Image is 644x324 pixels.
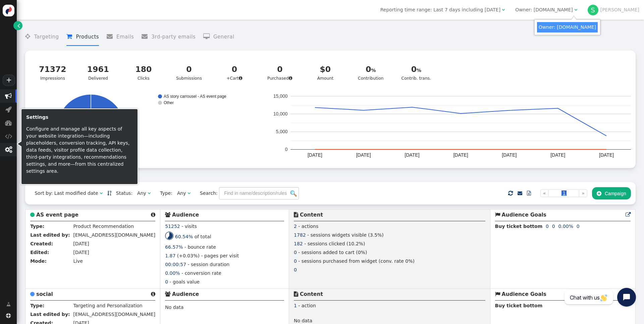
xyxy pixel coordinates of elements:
[82,64,115,75] div: 1961
[537,22,598,32] td: Owner: [DOMAIN_NAME]
[495,292,500,297] span: 
[298,250,367,255] span: - sessions added to cart (0%)
[515,6,573,13] div: Owner: [DOMAIN_NAME]
[151,212,155,217] span: 
[175,234,193,239] span: 60.54%
[203,28,234,46] li: General
[127,64,160,82] div: Clicks
[304,241,365,246] span: - sessions clicked (10.2%)
[172,64,206,82] div: Submissions
[30,250,49,255] b: Edited:
[298,224,318,229] span: - actions
[298,258,415,264] span: - sessions purchased from widget (conv. rate 0%)
[5,93,12,99] span: 
[123,60,164,86] a: 180Clicks
[285,147,288,152] text: 0
[187,191,191,195] span: 
[305,60,346,86] a: $0Amount
[579,189,587,197] a: »
[107,190,111,196] a: 
[495,212,500,217] span: 
[127,64,160,75] div: 180
[495,303,543,308] b: Buy ticket bottom
[30,94,270,161] svg: A chart.
[308,152,322,158] text: [DATE]
[350,60,391,86] a: 0Contribution
[195,234,211,239] span: of total
[294,258,297,264] span: 0
[111,190,132,197] span: Status:
[177,190,186,197] div: Any
[626,212,631,218] a: 
[30,258,47,264] b: Mode:
[273,93,288,99] text: 15,000
[219,187,299,199] input: Find in name/description/rules
[214,60,255,86] a: 0+Cart
[30,212,35,217] span: 
[66,28,99,46] li: Products
[552,224,555,229] span: 0
[294,212,298,217] span: 
[574,7,577,12] span: 
[561,190,567,196] span: 1
[26,114,48,120] b: Settings
[82,64,115,82] div: Delivered
[165,262,186,267] span: 00:00:57
[380,7,500,12] span: Reporting time range: Last 7 days including [DATE]
[107,191,111,195] span: Sorted in descending order
[508,189,513,197] span: 
[165,212,170,217] span: 
[395,60,437,86] a: 0Contrib. trans.
[294,232,306,238] span: 1782
[289,76,292,80] span: 
[2,298,15,310] a: 
[25,33,34,39] span: 
[172,291,199,297] b: Audience
[405,152,419,158] text: [DATE]
[626,212,631,217] span: 
[151,292,155,297] span: 
[522,187,536,199] a: 
[6,313,11,318] span: 
[527,191,531,195] span: 
[294,267,297,272] span: 0
[36,291,53,297] b: social
[546,224,549,229] span: 0
[30,224,44,229] b: Type:
[588,5,598,15] div: S
[294,241,303,246] span: 182
[502,7,505,12] span: 
[137,190,146,197] div: Any
[26,126,133,175] p: Configure and manage all key aspects of your website integration—including placeholders, conversi...
[107,33,116,39] span: 
[165,224,180,229] span: 51252
[263,64,297,82] div: Purchased
[550,152,565,158] text: [DATE]
[201,253,239,258] span: - pages per visit
[73,258,83,264] span: Live
[300,291,323,297] b: Content
[25,28,59,46] li: Targeting
[107,28,134,46] li: Emails
[5,106,12,113] span: 
[36,64,69,75] div: 71372
[73,312,155,317] span: [EMAIL_ADDRESS][DOMAIN_NAME]
[73,250,89,255] span: [DATE]
[36,64,69,82] div: Impressions
[3,5,14,16] img: logo-icon.svg
[597,191,601,196] span: 
[298,303,316,308] span: - action
[6,301,11,308] span: 
[290,190,297,196] img: icon_search.png
[354,64,387,75] div: 0
[300,212,323,218] b: Content
[239,76,243,80] span: 
[100,191,103,195] span: 
[30,312,70,317] b: Last edited by:
[30,232,70,238] b: Last edited by:
[155,190,172,197] span: Type:
[188,262,230,267] span: - session duration
[184,244,216,250] span: - bounce rate
[588,7,639,12] a: S[PERSON_NAME]
[32,60,73,86] a: 71372Impressions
